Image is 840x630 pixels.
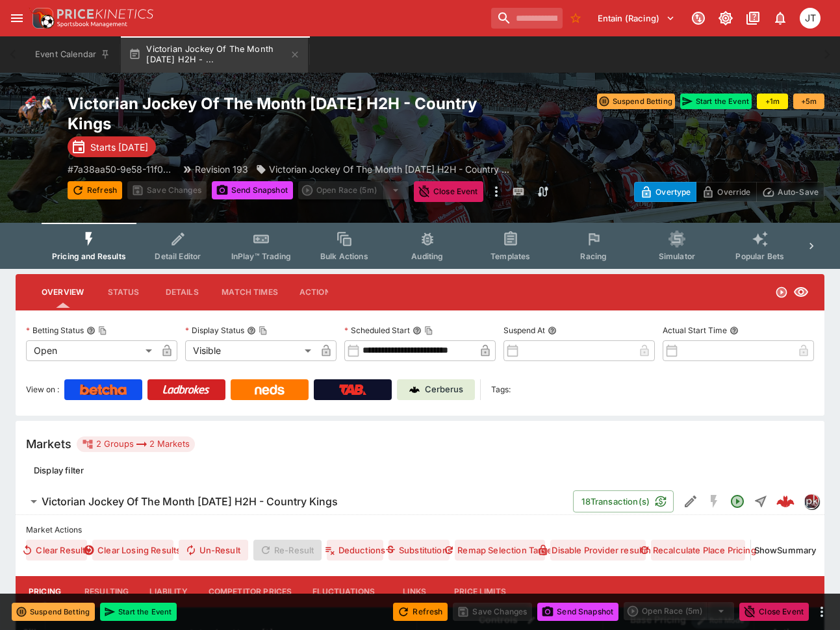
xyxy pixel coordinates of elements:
button: Links [385,576,444,607]
span: Auditing [411,251,443,261]
button: Price Limits [444,576,516,607]
button: Actions [288,277,347,308]
button: Copy To Clipboard [259,326,268,335]
button: more [814,604,830,620]
button: Connected to PK [687,6,710,30]
button: Edit Detail [679,490,702,513]
p: Overtype [655,185,691,199]
p: Suspend At [503,325,545,336]
button: Start the Event [100,603,177,621]
div: Start From [634,182,824,202]
button: Disable Provider resulting [550,540,646,561]
button: No Bookmarks [565,8,586,29]
button: Start the Event [680,94,752,109]
button: Event Calendar [27,36,118,73]
button: Send Snapshot [212,181,293,199]
button: Scheduled StartCopy To Clipboard [413,326,422,335]
button: 18Transaction(s) [573,490,674,512]
button: Display filter [26,460,92,481]
button: Resulting [74,576,139,607]
img: horse_racing.png [16,94,57,135]
button: SGM Disabled [702,490,726,513]
span: Popular Bets [735,251,784,261]
p: Actual Start Time [663,325,727,336]
button: Close Event [414,181,483,202]
button: Victorian Jockey Of The Month [DATE] H2H - ... [121,36,308,73]
p: Display Status [185,325,244,336]
button: Match Times [211,277,288,308]
button: Open [726,490,749,513]
svg: Open [730,494,745,509]
button: ShowSummary [756,540,814,561]
button: Actual Start Time [730,326,739,335]
button: Substitutions [388,540,449,561]
button: Betting StatusCopy To Clipboard [86,326,95,335]
button: Send Snapshot [537,603,618,621]
svg: Visible [793,284,809,300]
div: pricekinetics [804,494,819,509]
img: TabNZ [339,384,366,395]
button: Copy To Clipboard [98,326,107,335]
p: Victorian Jockey Of The Month [DATE] H2H - Country ... [269,162,509,176]
button: Suspend Betting [12,603,95,621]
button: Fluctuations [302,576,385,607]
button: Pricing [16,576,74,607]
button: Competitor Prices [198,576,303,607]
button: Display StatusCopy To Clipboard [247,326,256,335]
span: InPlay™ Trading [231,251,291,261]
img: pricekinetics [804,494,819,509]
div: b12af98e-0815-4a38-abb9-cd056887c7ec [776,492,795,510]
img: Cerberus [409,384,420,395]
img: Ladbrokes [162,384,210,395]
button: Remap Selection Target [455,540,545,561]
div: split button [298,181,409,199]
button: Documentation [741,6,765,30]
div: 2 Groups 2 Markets [82,436,190,452]
button: Status [94,277,153,308]
h5: Markets [26,436,71,451]
button: Details [153,277,211,308]
p: Override [717,185,750,199]
svg: Open [775,286,788,299]
img: Neds [255,384,284,395]
img: logo-cerberus--red.svg [776,492,795,510]
h2: Copy To Clipboard [68,94,509,134]
img: PriceKinetics Logo [29,5,55,31]
a: b12af98e-0815-4a38-abb9-cd056887c7ec [772,488,798,514]
button: +1m [757,94,788,109]
label: Tags: [491,379,511,400]
span: Templates [490,251,530,261]
button: Liability [139,576,197,607]
button: Un-Result [179,540,248,561]
button: Josh Tanner [796,4,824,32]
button: Suspend At [548,326,557,335]
div: Event type filters [42,223,798,269]
button: Clear Results [26,540,87,561]
button: more [489,181,504,202]
button: Auto-Save [756,182,824,202]
span: Pricing and Results [52,251,126,261]
span: Simulator [659,251,695,261]
span: Detail Editor [155,251,201,261]
a: Cerberus [397,379,475,400]
button: Override [696,182,756,202]
input: search [491,8,563,29]
button: Select Tenant [590,8,683,29]
div: Victorian Jockey Of The Month October 2025 H2H - Country Kings [256,162,509,176]
div: Open [26,340,157,361]
button: Suspend Betting [597,94,675,109]
span: Re-Result [253,540,322,561]
img: Betcha [80,384,127,395]
p: Scheduled Start [344,325,410,336]
div: Josh Tanner [800,8,821,29]
button: Recalculate Place Pricing [651,540,745,561]
p: Starts [DATE] [90,140,148,154]
label: Market Actions [26,520,814,540]
h6: Victorian Jockey Of The Month [DATE] H2H - Country Kings [42,495,338,509]
button: Close Event [739,603,809,621]
p: Revision 193 [195,162,248,176]
label: View on : [26,379,59,400]
button: Straight [749,490,772,513]
p: Copy To Clipboard [68,162,174,176]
